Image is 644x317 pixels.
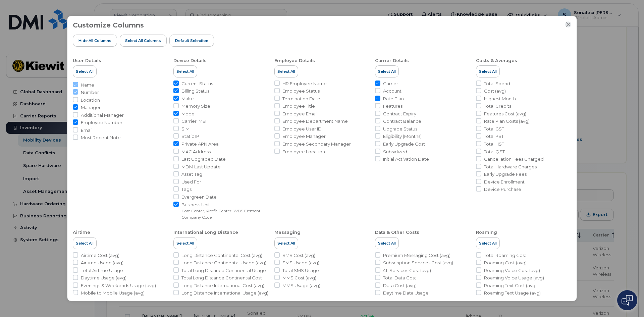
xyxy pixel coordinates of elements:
button: Select All [173,65,197,77]
span: Total Long Distance Continental Cost [181,275,262,281]
span: Roaming Voice Usage (avg) [484,275,544,281]
span: MDM Last Update [181,164,221,170]
button: Default Selection [169,35,214,47]
div: Messaging [274,229,301,235]
span: Rate Plan [383,96,404,102]
span: Select All [479,241,497,246]
button: Select All [476,237,500,249]
span: Carrier [383,81,398,87]
span: Current Status [181,81,213,87]
h3: Customize Columns [73,21,144,29]
span: SMS Cost (avg) [282,252,315,259]
span: Roaming Text Cost (avg) [484,282,537,289]
span: Total Roaming Cost [484,252,526,259]
span: Name [81,82,94,88]
span: Airtime Usage (avg) [81,260,123,266]
span: Select all Columns [125,38,161,43]
span: Initial Activation Date [383,156,429,162]
span: Select All [277,241,295,246]
span: Long Distance Continental Cost (avg) [181,252,262,259]
span: Default Selection [175,38,208,43]
span: Employee Secondary Manager [282,141,351,147]
span: Make [181,96,194,102]
span: Total SMS Usage [282,267,319,274]
span: Contract Expiry [383,111,416,117]
img: Open chat [622,295,633,306]
span: Account [383,88,401,94]
span: Total Long Distance Continental Usage [181,267,266,274]
span: Eligibility (Months) [383,133,422,140]
span: Total QST [484,149,505,155]
span: Location [81,97,100,103]
span: Upgrade Status [383,126,417,132]
span: Select All [378,69,396,74]
span: Device Purchase [484,186,521,193]
span: Subsidized [383,149,407,155]
span: SMS Usage (avg) [282,260,319,266]
span: Hide All Columns [78,38,111,43]
span: Employee Status [282,88,320,94]
span: Employee Title [282,103,315,109]
span: Highest Month [484,96,516,102]
span: MMS Usage (avg) [282,282,320,289]
button: Select All [476,65,500,77]
button: Select All [73,65,97,77]
span: Cost (avg) [484,88,506,94]
span: Select All [176,69,194,74]
span: Most Recent Note [81,135,121,141]
span: Rate Plan Costs (avg) [484,118,530,124]
span: Used For [181,179,201,185]
span: Mobile to Mobile Usage (avg) [81,290,145,296]
span: Total Airtime Usage [81,267,123,274]
span: Total Hardware Charges [484,164,537,170]
span: Billing Status [181,88,209,94]
span: Model [181,111,196,117]
span: Roaming Text Usage (avg) [484,290,541,296]
span: Airtime Cost (avg) [81,252,119,259]
button: Select All [375,65,399,77]
span: Early Upgrade Cost [383,141,425,147]
button: Hide All Columns [73,35,117,47]
div: Airtime [73,229,90,235]
button: Close [565,21,571,28]
span: Total GST [484,126,504,132]
span: Additional Manager [81,112,124,118]
span: Last Upgraded Date [181,156,226,162]
span: Static IP [181,133,199,140]
div: Costs & Averages [476,58,517,64]
span: Employee User ID [282,126,322,132]
span: Select All [479,69,497,74]
button: Select All [375,237,399,249]
span: Select All [76,69,94,74]
span: Select All [176,241,194,246]
span: Employee Manager [282,133,326,140]
span: Total PST [484,133,504,140]
span: Total Spend [484,81,510,87]
span: Long Distance International Cost (avg) [181,282,264,289]
span: Tags [181,186,192,193]
span: Employee Department Name [282,118,348,124]
span: HR Employee Name [282,81,327,87]
button: Select All [173,237,197,249]
span: Daytime Data Usage [383,290,429,296]
span: Carrier IMEI [181,118,206,124]
span: Select All [76,241,94,246]
div: International Long Distance [173,229,238,235]
div: Roaming [476,229,497,235]
div: Carrier Details [375,58,409,64]
span: SIM [181,126,190,132]
span: Features Cost (avg) [484,111,526,117]
span: Total Credits [484,103,511,109]
span: Select All [277,69,295,74]
span: Features [383,103,402,109]
button: Select All [274,65,298,77]
span: Termination Date [282,96,320,102]
span: Employee Number [81,119,122,126]
span: Data Cost (avg) [383,282,417,289]
span: Long Distance International Usage (avg) [181,290,268,296]
span: Business Unit [181,202,269,208]
span: Roaming Voice Cost (avg) [484,267,540,274]
span: Manager [81,104,101,111]
button: Select All [274,237,298,249]
div: User Details [73,58,101,64]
